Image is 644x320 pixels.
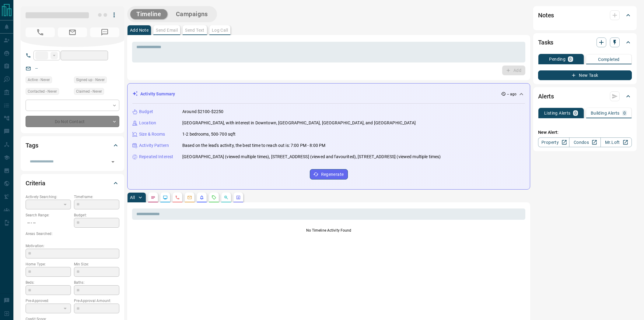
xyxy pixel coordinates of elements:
[132,88,525,100] div: Activity Summary-- ago
[26,218,71,228] p: -- - --
[26,212,71,218] p: Search Range:
[130,195,135,200] p: All
[236,195,241,200] svg: Agent Actions
[132,228,525,233] p: No Timeline Activity Found
[187,195,192,200] svg: Emails
[182,108,223,115] p: Around $2100-$2250
[538,137,569,147] a: Property
[26,138,119,153] div: Tags
[151,195,156,200] svg: Notes
[26,298,71,304] p: Pre-Approved:
[28,88,57,94] span: Contacted - Never
[26,261,71,267] p: Home Type:
[175,195,180,200] svg: Calls
[139,142,169,149] p: Activity Pattern
[310,169,348,180] button: Regenerate
[538,8,632,23] div: Notes
[26,27,55,37] span: No Number
[182,154,441,160] p: [GEOGRAPHIC_DATA] (viewed multiple times), [STREET_ADDRESS] (viewed and favourited), [STREET_ADDR...
[90,27,119,37] span: No Number
[538,10,554,20] h2: Notes
[26,280,71,285] p: Beds:
[26,116,119,127] div: Do Not Contact
[224,195,229,200] svg: Opportunities
[76,88,102,94] span: Claimed - Never
[199,195,204,200] svg: Listing Alerts
[623,111,626,115] p: 0
[28,77,50,83] span: Active - Never
[569,137,600,147] a: Condos
[74,261,119,267] p: Min Size:
[538,91,554,101] h2: Alerts
[212,195,216,200] svg: Requests
[35,66,38,71] a: --
[130,28,149,32] p: Add Note
[170,9,214,19] button: Campaigns
[507,91,516,97] p: -- ago
[549,57,565,61] p: Pending
[544,111,571,115] p: Listing Alerts
[109,158,117,166] button: Open
[538,70,632,80] button: New Task
[74,212,119,218] p: Budget:
[139,154,173,160] p: Repeated Interest
[76,77,105,83] span: Signed up - Never
[600,137,632,147] a: Mr.Loft
[163,195,168,200] svg: Lead Browsing Activity
[182,120,416,126] p: [GEOGRAPHIC_DATA], with interest in Downtown, [GEOGRAPHIC_DATA], [GEOGRAPHIC_DATA], and [GEOGRAPH...
[26,194,71,200] p: Actively Searching:
[538,89,632,104] div: Alerts
[591,111,620,115] p: Building Alerts
[26,243,119,249] p: Motivation:
[140,91,175,97] p: Activity Summary
[58,27,87,37] span: No Email
[182,142,325,149] p: Based on the lead's activity, the best time to reach out is: 7:00 PM - 8:00 PM
[130,9,167,19] button: Timeline
[26,178,45,188] h2: Criteria
[139,120,156,126] p: Location
[574,111,577,115] p: 0
[74,194,119,200] p: Timeframe:
[74,298,119,304] p: Pre-Approval Amount:
[538,37,553,47] h2: Tasks
[538,129,632,136] p: New Alert:
[26,140,38,150] h2: Tags
[598,57,620,62] p: Completed
[569,57,572,61] p: 0
[74,280,119,285] p: Baths:
[26,231,119,236] p: Areas Searched:
[139,108,153,115] p: Budget
[26,176,119,190] div: Criteria
[182,131,236,137] p: 1-2 bedrooms, 500-700 sqft
[139,131,165,137] p: Size & Rooms
[538,35,632,50] div: Tasks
